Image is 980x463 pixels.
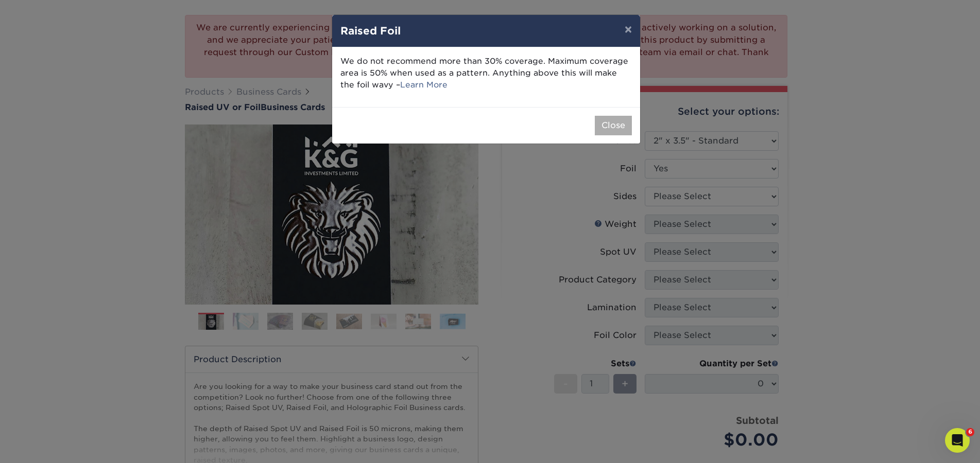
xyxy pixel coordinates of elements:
button: Close [595,116,632,135]
button: × [616,15,640,44]
p: We do not recommend more than 30% coverage. Maximum coverage area is 50% when used as a pattern. ... [340,56,632,91]
a: Learn More [400,80,448,90]
h4: Raised Foil [340,23,632,39]
iframe: Intercom live chat [945,428,970,453]
span: 6 [966,428,974,436]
